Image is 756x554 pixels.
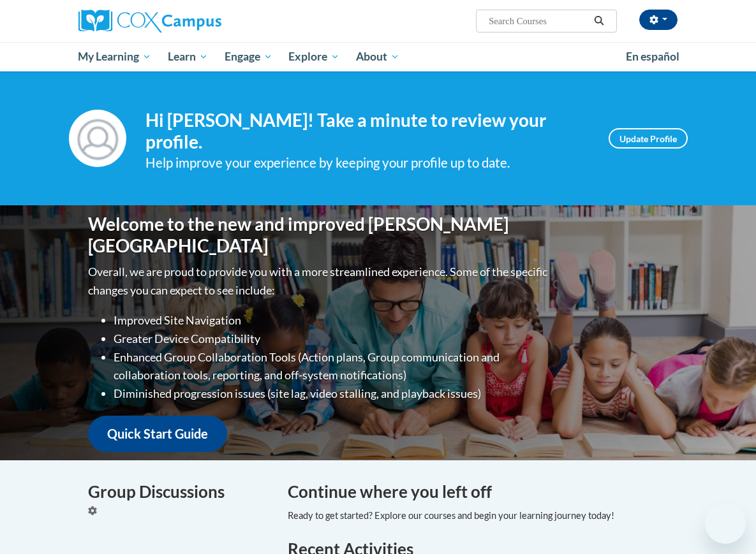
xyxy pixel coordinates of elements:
[288,479,669,504] h4: Continue where you left off
[69,110,126,167] img: Profile Image
[348,42,408,71] a: About
[639,10,678,30] button: Account Settings
[159,42,216,71] a: Learn
[487,13,589,29] input: Search Courses
[225,49,272,64] span: Engage
[88,263,551,300] p: Overall, we are proud to provide you with a more streamlined experience. Some of the specific cha...
[69,42,688,71] div: Main menu
[88,416,227,452] a: Quick Start Guide
[88,214,551,256] h1: Welcome to the new and improved [PERSON_NAME][GEOGRAPHIC_DATA]
[356,49,399,64] span: About
[70,42,160,71] a: My Learning
[589,13,609,29] button: Search
[78,10,221,33] img: Cox Campus
[114,348,551,385] li: Enhanced Group Collaboration Tools (Action plans, Group communication and collaboration tools, re...
[168,49,208,64] span: Learn
[145,152,589,173] div: Help improve your experience by keeping your profile up to date.
[114,384,551,403] li: Diminished progression issues (site lag, video stalling, and playback issues)
[705,503,746,544] iframe: Button to launch messaging window
[288,49,339,64] span: Explore
[618,43,688,70] a: En español
[78,49,151,64] span: My Learning
[626,50,679,63] span: En español
[114,311,551,330] li: Improved Site Navigation
[609,128,688,149] a: Update Profile
[216,42,281,71] a: Engage
[114,330,551,348] li: Greater Device Compatibility
[280,42,348,71] a: Explore
[88,479,269,504] h4: Group Discussions
[78,10,265,33] a: Cox Campus
[145,110,589,152] h4: Hi [PERSON_NAME]! Take a minute to review your profile.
